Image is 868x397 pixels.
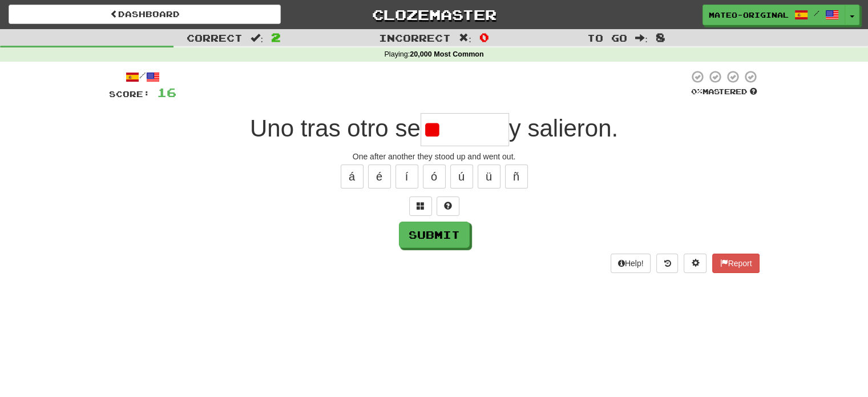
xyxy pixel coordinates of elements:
[9,5,281,24] a: Dashboard
[814,9,819,17] span: /
[509,115,618,142] span: y salieron.
[691,87,703,96] span: 0 %
[459,33,471,43] span: :
[399,222,470,248] button: Submit
[410,50,483,58] strong: 20,000 Most Common
[689,87,760,97] div: Mastered
[341,165,364,189] button: á
[409,197,432,216] button: Switch sentence to multiple choice alt+p
[587,32,627,43] span: To go
[298,5,570,25] a: Clozemaster
[379,32,451,43] span: Incorrect
[109,151,760,162] div: One after another they stood up and went out.
[635,33,648,43] span: :
[450,165,473,189] button: ú
[437,197,459,216] button: Single letter hint - you only get 1 per sentence and score half the points! alt+h
[368,165,391,189] button: é
[271,30,281,44] span: 2
[423,165,446,189] button: ó
[703,5,845,25] a: Mateo-original /
[611,254,651,273] button: Help!
[656,30,665,44] span: 8
[505,165,528,189] button: ñ
[478,165,500,189] button: ü
[251,33,263,43] span: :
[109,70,176,84] div: /
[187,32,243,43] span: Correct
[109,89,150,99] span: Score:
[250,115,421,142] span: Uno tras otro se
[157,85,176,99] span: 16
[656,254,678,273] button: Round history (alt+y)
[395,165,418,189] button: í
[479,30,489,44] span: 0
[709,10,789,20] span: Mateo-original
[712,254,759,273] button: Report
